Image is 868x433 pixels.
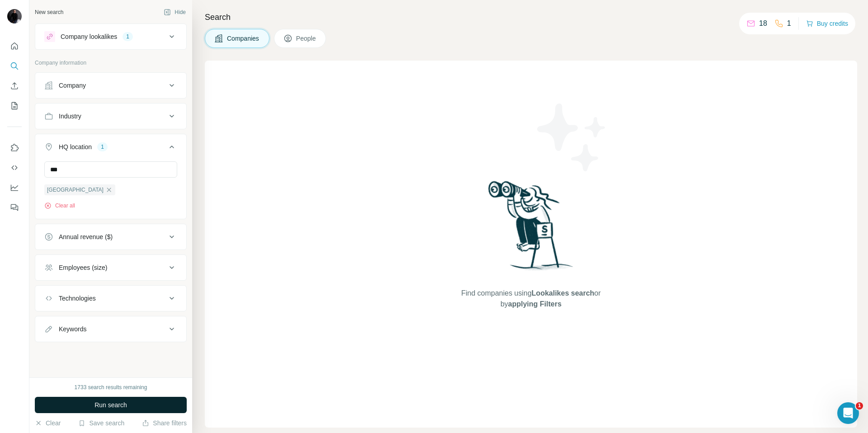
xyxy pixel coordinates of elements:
span: Run search [94,400,127,409]
button: Employees (size) [35,257,186,278]
button: Save search [78,419,124,428]
span: 1 [856,402,863,409]
span: applying Filters [508,300,561,308]
button: Enrich CSV [7,78,22,94]
span: Lookalikes search [532,289,594,297]
button: Quick start [7,38,22,54]
button: HQ location1 [35,136,186,161]
button: Use Surfe on LinkedIn [7,140,22,156]
div: Technologies [59,294,96,303]
div: New search [35,8,63,16]
div: Annual revenue ($) [59,232,113,241]
button: Run search [35,397,187,413]
button: Keywords [35,318,186,340]
p: 18 [759,18,767,29]
div: 1 [97,143,108,151]
div: Company lookalikes [61,32,117,41]
button: Search [7,58,22,74]
button: Buy credits [806,17,848,30]
span: Find companies using or by [458,288,603,310]
p: 1 [787,18,791,29]
span: [GEOGRAPHIC_DATA] [47,186,104,194]
button: Use Surfe API [7,160,22,176]
button: My lists [7,98,22,114]
div: Company [59,81,86,90]
button: Share filters [142,419,187,428]
span: People [296,34,317,43]
h4: Search [205,11,857,24]
button: Dashboard [7,179,22,196]
div: Industry [59,112,81,121]
div: 1 [123,33,133,41]
div: 1733 search results remaining [75,383,147,391]
iframe: Intercom live chat [837,402,859,424]
div: HQ location [59,142,92,151]
button: Company [35,75,186,96]
img: Avatar [7,9,22,24]
button: Feedback [7,199,22,216]
button: Technologies [35,287,186,309]
div: Employees (size) [59,263,107,272]
span: Companies [227,34,260,43]
img: Surfe Illustration - Woman searching with binoculars [484,179,578,279]
button: Clear [35,419,61,428]
button: Annual revenue ($) [35,226,186,248]
p: Company information [35,59,187,67]
button: Company lookalikes1 [35,26,186,47]
button: Industry [35,105,186,127]
button: Hide [157,5,192,19]
div: Keywords [59,325,86,334]
img: Surfe Illustration - Stars [531,97,613,178]
button: Clear all [44,202,75,210]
